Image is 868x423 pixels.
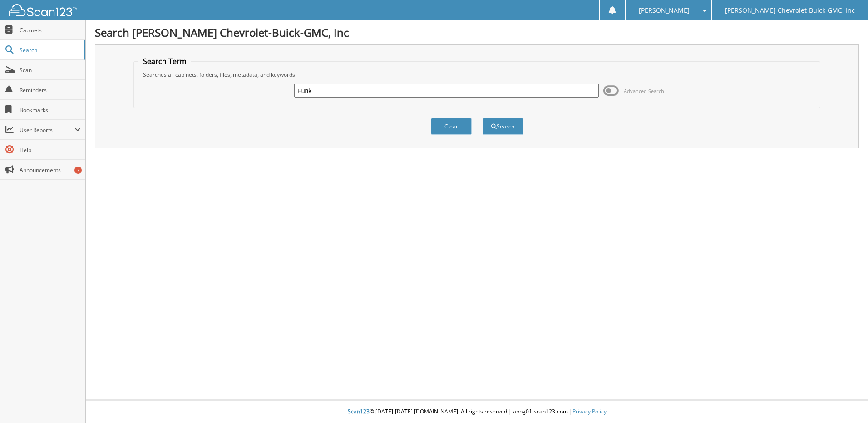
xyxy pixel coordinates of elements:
span: Scan [20,66,81,74]
button: Clear [431,118,472,135]
iframe: Chat Widget [823,379,868,423]
span: Help [20,146,81,154]
div: © [DATE]-[DATE] [DOMAIN_NAME]. All rights reserved | appg01-scan123-com | [86,401,868,423]
span: Bookmarks [20,106,81,114]
span: Reminders [20,86,81,94]
div: 7 [74,167,82,174]
span: [PERSON_NAME] [639,8,690,13]
span: Announcements [20,166,81,174]
span: User Reports [20,126,74,134]
span: Scan123 [348,408,370,415]
img: scan123-logo-white.svg [9,4,77,16]
div: Searches all cabinets, folders, files, metadata, and keywords [138,71,815,79]
span: [PERSON_NAME] Chevrolet-Buick-GMC, Inc [725,8,855,13]
span: Cabinets [20,26,81,34]
a: Privacy Policy [572,408,607,415]
legend: Search Term [138,56,191,66]
h1: Search [PERSON_NAME] Chevrolet-Buick-GMC, Inc [95,25,859,40]
span: Search [20,46,79,54]
button: Search [483,118,523,135]
span: Advanced Search [624,88,664,94]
